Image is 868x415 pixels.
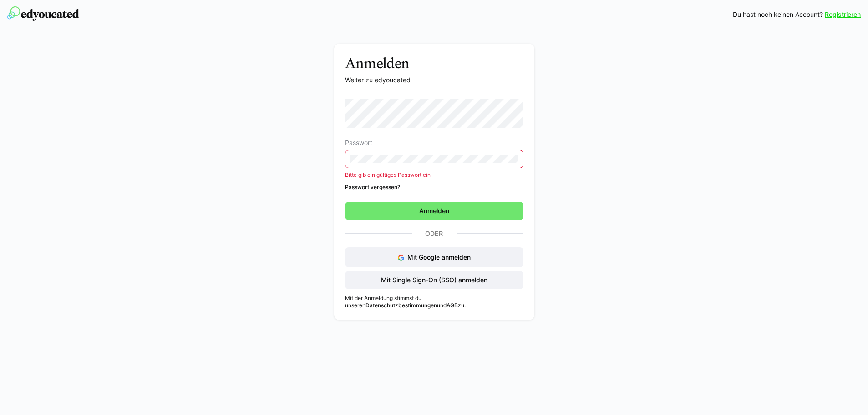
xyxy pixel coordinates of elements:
[345,202,523,220] button: Anmelden
[825,10,861,19] a: Registrieren
[447,302,458,309] a: AGB
[365,302,437,309] a: Datenschutzbestimmungen
[345,295,523,309] p: Mit der Anmeldung stimmst du unseren und zu.
[380,275,489,285] span: Mit Single Sign-On (SSO) anmelden
[733,10,823,19] span: Du hast noch keinen Account?
[407,253,471,261] span: Mit Google anmelden
[345,184,523,191] a: Passwort vergessen?
[345,247,523,267] button: Mit Google anmelden
[345,55,523,72] h3: Anmelden
[7,6,79,21] img: edyoucated
[412,227,457,240] p: Oder
[345,171,431,178] span: Bitte gib ein gültiges Passwort ein
[345,271,523,289] button: Mit Single Sign-On (SSO) anmelden
[418,206,451,215] span: Anmelden
[345,139,372,146] span: Passwort
[345,75,523,85] p: Weiter zu edyoucated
